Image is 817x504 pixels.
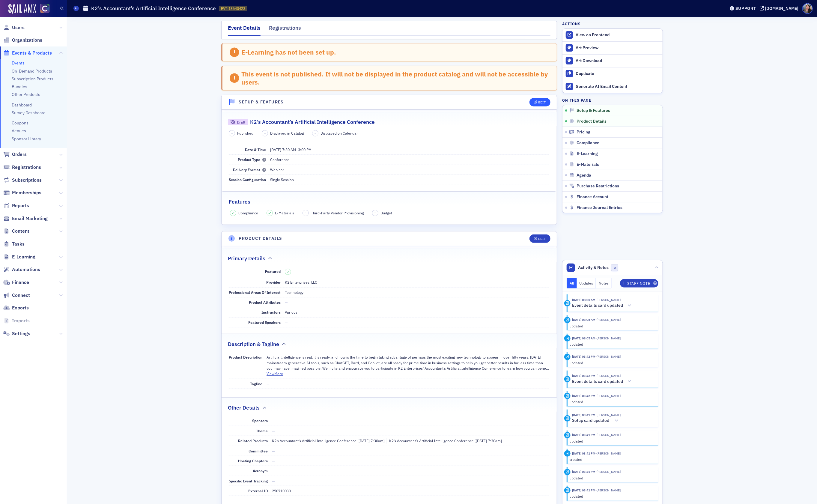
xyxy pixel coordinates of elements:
[3,24,25,31] a: Users
[272,486,549,496] dd: 250710030
[12,68,52,74] a: On-Demand Products
[3,164,41,171] a: Registrations
[577,162,599,167] span: E-Materials
[12,266,40,273] span: Automations
[3,318,30,324] a: Imports
[572,470,596,474] time: 1/31/2025 03:41 PM
[272,418,275,423] span: —
[572,451,596,455] time: 1/31/2025 03:41 PM
[264,131,266,135] span: –
[570,341,654,347] div: updated
[620,279,659,288] button: Staff Note
[564,335,571,341] div: Update
[12,215,48,222] span: Email Marketing
[285,300,288,305] span: —
[229,198,250,206] h2: Features
[596,470,621,474] span: Tiffany Carson
[628,282,650,285] div: Staff Note
[272,428,275,433] span: —
[311,210,364,216] span: Third-Party Vendor Provisioning
[272,458,275,463] span: —
[572,413,596,417] time: 1/31/2025 03:41 PM
[272,468,275,473] span: —
[596,488,621,492] span: Tiffany Carson
[735,6,756,11] div: Support
[3,177,42,183] a: Subscriptions
[12,76,53,82] a: Subscription Products
[40,4,49,13] img: SailAMX
[266,280,281,285] span: Provider
[562,97,663,103] h4: On this page
[3,202,29,209] a: Reports
[221,6,245,11] span: EVT-13640423
[572,298,596,302] time: 5/13/2025 08:05 AM
[564,415,571,422] div: Activity
[576,71,660,76] div: Duplicate
[3,228,29,234] a: Content
[261,310,281,315] span: Instructors
[229,355,262,359] span: Product Description
[564,317,571,323] div: Update
[12,202,29,209] span: Reports
[242,70,550,86] div: This event is not published. It will not be displayed in the product catalog and will not be acce...
[285,309,297,315] div: Various
[570,323,654,329] div: updated
[570,438,654,444] div: updated
[282,147,296,152] time: 7:30 AM
[238,438,268,443] span: Related Products
[315,131,316,135] span: –
[12,37,42,43] span: Organizations
[572,418,610,423] h5: Setup card updated
[12,189,41,196] span: Memberships
[256,428,268,433] span: Theme
[564,376,571,382] div: Activity
[572,394,596,398] time: 1/31/2025 03:42 PM
[572,336,596,340] time: 5/13/2025 08:05 AM
[270,147,312,152] span: –
[3,266,40,273] a: Automations
[12,330,30,337] span: Settings
[760,6,801,10] button: [DOMAIN_NAME]
[285,320,288,325] span: —
[572,378,634,385] button: Event details card updated
[576,32,660,38] div: View on Frontend
[239,99,284,105] h4: Setup & Features
[228,255,265,262] h2: Primary Details
[564,432,571,438] div: Update
[380,210,392,216] span: Budget
[272,449,275,453] span: —
[321,130,358,136] span: Displayed on Calendar
[577,173,592,178] span: Agenda
[538,101,546,104] div: Edit
[564,393,571,399] div: Update
[577,151,598,157] span: E-Learning
[12,305,29,311] span: Exports
[228,340,279,348] h2: Description & Tagline
[36,4,49,14] a: View Homepage
[250,381,262,386] span: Tagline
[562,80,663,93] button: Generate AI Email Content
[270,157,290,162] span: Conference
[572,303,623,308] h5: Event details card updated
[596,336,621,340] span: Aiyana Scarborough
[577,278,596,288] button: Updates
[3,241,25,247] a: Tasks
[572,379,623,384] h5: Event details card updated
[267,371,283,376] button: ViewMore
[12,318,30,324] span: Imports
[228,24,261,36] div: Event Details
[270,147,281,152] span: [DATE]
[238,458,268,463] span: Hosting Chapters
[8,4,36,14] img: SailAMX
[12,84,27,89] a: Bundles
[562,54,663,67] a: Art Download
[229,177,266,182] span: Session Configuration
[12,164,41,171] span: Registrations
[596,413,621,417] span: Tiffany Carson
[3,50,52,56] a: Events & Products
[572,418,621,424] button: Setup card updated
[596,298,621,302] span: Aiyana Scarborough
[570,475,654,481] div: updated
[245,147,266,152] span: Date & Time
[596,433,621,437] span: Tiffany Carson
